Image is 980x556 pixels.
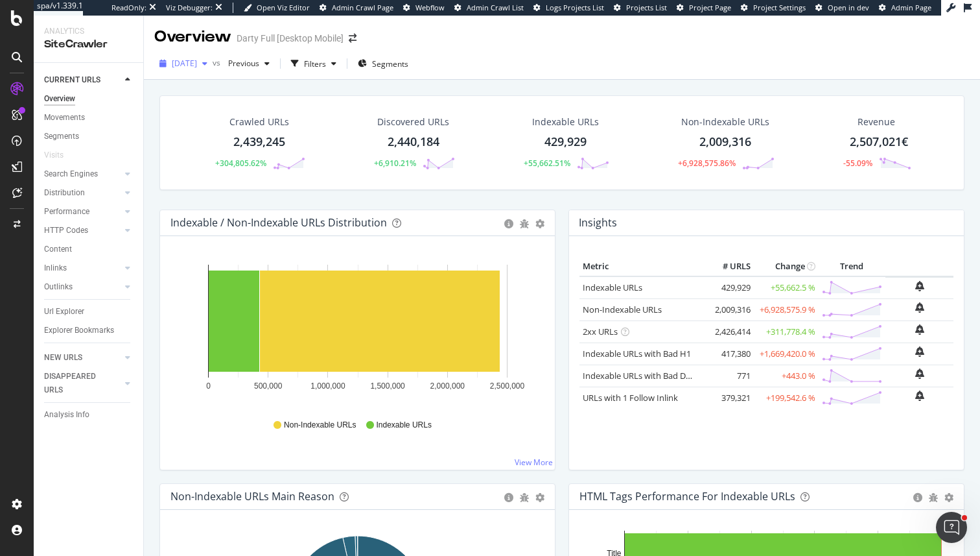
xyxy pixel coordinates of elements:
a: Projects List [614,3,667,13]
div: +6,910.21% [374,158,416,169]
td: +311,778.4 % [754,320,819,343]
span: Segments [372,58,408,69]
td: 379,321 [702,387,754,409]
div: DISAPPEARED URLS [44,370,110,397]
a: Webflow [403,3,445,13]
button: [DATE] [154,53,213,74]
a: Open Viz Editor [244,3,310,13]
div: +304,805.62% [215,158,266,169]
span: Previous [223,58,259,69]
div: Analytics [44,26,133,37]
td: 429,929 [702,276,754,299]
text: 0 [206,381,211,391]
div: Search Engines [44,167,98,181]
span: Revenue [857,115,895,128]
div: circle-info [504,219,513,228]
a: Admin Crawl List [454,3,524,13]
div: Segments [44,130,79,143]
div: bell-plus [915,324,924,335]
div: Distribution [44,186,85,200]
td: 417,380 [702,343,754,365]
td: 2,009,316 [702,298,754,320]
a: Search Engines [44,167,121,181]
div: bell-plus [915,346,924,357]
div: Crawled URLs [229,115,289,128]
div: Analysis Info [44,408,89,422]
div: Content [44,243,72,256]
a: Logs Projects List [533,3,604,13]
span: vs [213,57,223,68]
div: +6,928,575.86% [678,158,736,169]
td: +199,542.6 % [754,387,819,409]
td: 771 [702,365,754,387]
div: Discovered URLs [377,115,449,128]
text: 1,500,000 [370,381,405,391]
a: Visits [44,149,76,162]
a: Performance [44,205,121,219]
a: Project Settings [741,3,806,13]
h4: Insights [579,214,617,232]
div: A chart. [170,257,544,407]
div: Movements [44,111,85,125]
div: Outlinks [44,280,73,294]
a: Content [44,243,134,256]
div: ReadOnly: [111,3,146,13]
a: Url Explorer [44,305,134,319]
div: bell-plus [915,391,924,401]
a: Indexable URLs with Bad H1 [583,348,691,359]
div: Darty Full [Desktop Mobile] [237,32,344,45]
div: gear [535,219,544,228]
div: gear [944,493,953,502]
div: bug [929,493,938,502]
a: Non-Indexable URLs [583,304,662,315]
span: 2,507,021€ [850,134,908,149]
div: circle-info [504,493,513,502]
a: Analysis Info [44,408,134,422]
a: Overview [44,92,134,106]
th: Metric [579,257,702,276]
a: DISAPPEARED URLS [44,370,121,397]
a: URLs with 1 Follow Inlink [583,392,678,404]
a: CURRENT URLS [44,73,121,87]
td: +55,662.5 % [754,276,819,299]
div: 429,929 [544,134,587,151]
div: Overview [44,92,75,106]
a: 2xx URLs [583,326,618,337]
button: Segments [353,53,414,74]
a: Outlinks [44,280,121,294]
iframe: Intercom live chat [936,512,967,543]
text: 1,000,000 [310,381,345,391]
div: -55.09% [843,158,872,169]
div: bell-plus [915,281,924,291]
text: 2,000,000 [430,381,465,391]
a: Inlinks [44,261,121,275]
a: Distribution [44,186,121,200]
th: Trend [819,257,885,276]
span: Admin Crawl List [467,3,524,12]
td: 2,426,414 [702,320,754,343]
div: 2,440,184 [388,134,439,151]
span: Webflow [415,3,445,12]
div: SiteCrawler [44,37,133,52]
div: gear [535,493,544,502]
div: Inlinks [44,261,67,275]
div: bell-plus [915,302,924,313]
span: Logs Projects List [546,3,604,12]
span: Admin Crawl Page [332,3,393,12]
div: arrow-right-arrow-left [349,34,356,43]
div: Non-Indexable URLs [681,115,769,128]
div: Indexable URLs [532,115,599,128]
div: Overview [154,26,231,48]
div: Non-Indexable URLs Main Reason [170,490,334,503]
span: Projects List [626,3,667,12]
div: HTML Tags Performance for Indexable URLs [579,490,795,503]
a: Movements [44,111,134,125]
span: Project Page [689,3,731,12]
text: 2,500,000 [490,381,525,391]
div: bug [520,219,529,228]
div: 2,009,316 [699,134,751,151]
a: Indexable URLs [583,282,642,293]
a: Segments [44,130,134,143]
span: Open Viz Editor [257,3,310,12]
div: Indexable / Non-Indexable URLs Distribution [170,216,387,229]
